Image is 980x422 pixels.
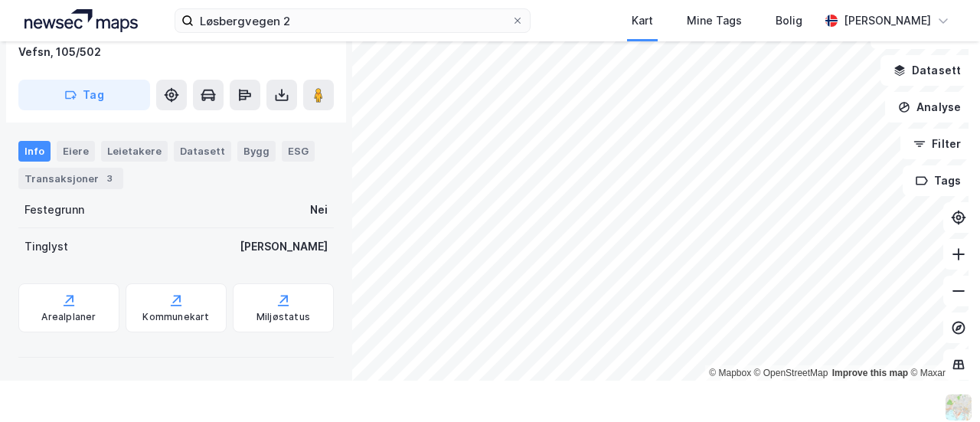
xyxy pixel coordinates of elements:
[880,55,974,86] button: Datasett
[18,141,51,161] div: Info
[101,141,168,161] div: Leietakere
[142,311,209,323] div: Kommunekart
[18,167,123,188] div: Transaksjoner
[709,368,751,378] a: Mapbox
[174,141,231,161] div: Datasett
[57,141,95,161] div: Eiere
[754,368,828,378] a: OpenStreetMap
[41,311,96,323] div: Arealplaner
[903,348,980,422] div: Kontrollprogram for chat
[237,141,276,161] div: Bygg
[18,43,101,61] div: Vefsn, 105/502
[776,11,802,30] div: Bolig
[687,11,742,30] div: Mine Tags
[24,237,68,256] div: Tinglyst
[24,201,84,219] div: Festegrunn
[832,368,908,378] a: Improve this map
[240,237,328,256] div: [PERSON_NAME]
[885,92,974,123] button: Analyse
[18,80,150,110] button: Tag
[632,11,653,30] div: Kart
[903,165,974,196] button: Tags
[282,141,315,161] div: ESG
[24,9,138,32] img: logo.a4113a55bc3d86da70a041830d287a7e.svg
[256,311,310,323] div: Miljøstatus
[903,348,980,422] iframe: Chat Widget
[844,11,931,30] div: [PERSON_NAME]
[900,129,974,159] button: Filter
[102,170,117,185] div: 3
[310,201,328,219] div: Nei
[194,9,511,32] input: Søk på adresse, matrikkel, gårdeiere, leietakere eller personer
